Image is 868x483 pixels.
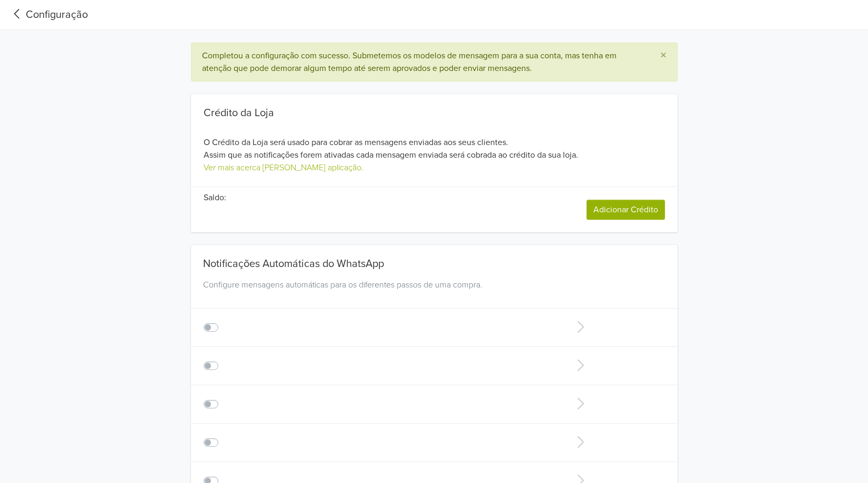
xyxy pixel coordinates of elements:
[202,49,643,75] div: Completou a configuração com sucesso. Submetemos os modelos de mensagem para a sua conta, mas ten...
[191,107,678,174] div: O Crédito da Loja será usado para cobrar as mensagens enviadas aos seus clientes. Assim que as no...
[204,191,226,204] p: Saldo:
[587,200,665,220] a: Adicionar Crédito
[199,245,670,274] div: Notificações Automáticas do WhatsApp
[204,162,364,173] a: Ver mais acerca [PERSON_NAME] aplicação.
[660,48,667,63] span: ×
[204,107,665,119] div: Crédito da Loja
[199,279,670,304] div: Configure mensagens automáticas para os diferentes passos de uma compra.
[8,7,88,23] a: Configuração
